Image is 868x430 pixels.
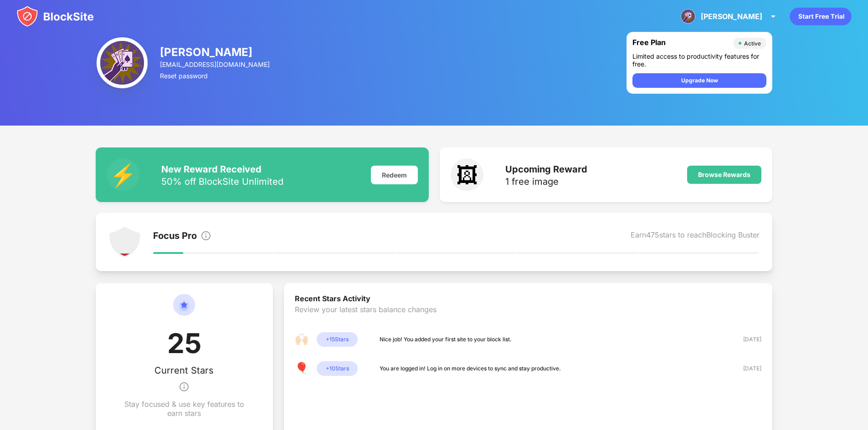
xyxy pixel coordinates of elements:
div: Redeem [371,166,418,184]
div: 1 free image [505,177,587,186]
div: Earn 475 stars to reach Blocking Buster [631,230,760,243]
div: 25 [167,327,201,365]
div: 50% off BlockSite Unlimited [161,177,283,186]
div: Free Plan [632,38,729,49]
div: Review your latest stars balance changes [295,305,761,332]
div: [PERSON_NAME] [160,46,271,59]
img: info.svg [200,230,211,241]
div: Active [744,40,761,47]
div: [PERSON_NAME] [701,12,762,21]
div: Stay focused & use key features to earn stars [118,400,251,418]
img: ACg8ocIGORQgpWxcSz-LIpywKlHsdMKAJjdWZImNoqhXXV8oDFBfUT0=s96-c [97,37,148,88]
div: + 10 Stars [317,361,358,376]
img: points-level-1.svg [108,226,141,258]
div: Recent Stars Activity [295,294,761,305]
div: New Reward Received [161,164,283,175]
div: 🖼 [451,158,483,191]
div: ⚡️ [107,158,139,191]
div: Browse Rewards [698,171,750,178]
div: Reset password [160,72,271,80]
div: Focus Pro [153,230,197,243]
img: circle-star.svg [173,294,195,327]
img: ACg8ocIGORQgpWxcSz-LIpywKlHsdMKAJjdWZImNoqhXXV8oDFBfUT0=s96-c [681,9,695,24]
div: 🙌🏻 [295,332,309,347]
div: You are logged in! Log in on more devices to sync and stay productive. [380,364,561,373]
div: [EMAIL_ADDRESS][DOMAIN_NAME] [160,61,271,68]
div: animation [790,7,852,25]
div: [DATE] [729,364,761,373]
div: 🎈 [295,361,309,376]
div: Upgrade Now [681,76,718,85]
div: + 15 Stars [317,332,358,347]
div: Upcoming Reward [505,164,587,175]
div: [DATE] [729,335,761,344]
img: info.svg [179,376,190,398]
img: blocksite-icon.svg [16,5,94,27]
div: Current Stars [154,365,214,376]
div: Limited access to productivity features for free. [632,52,766,68]
div: Nice job! You added your first site to your block list. [380,335,512,344]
